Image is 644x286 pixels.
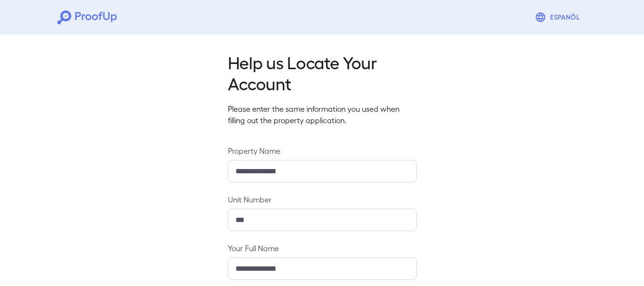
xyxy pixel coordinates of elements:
[228,243,417,254] label: Your Full Name
[228,194,417,205] label: Unit Number
[228,52,417,94] h2: Help us Locate Your Account
[228,145,417,156] label: Property Name
[531,8,587,27] button: Espanõl
[228,103,417,126] p: Please enter the same information you used when filling out the property application.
